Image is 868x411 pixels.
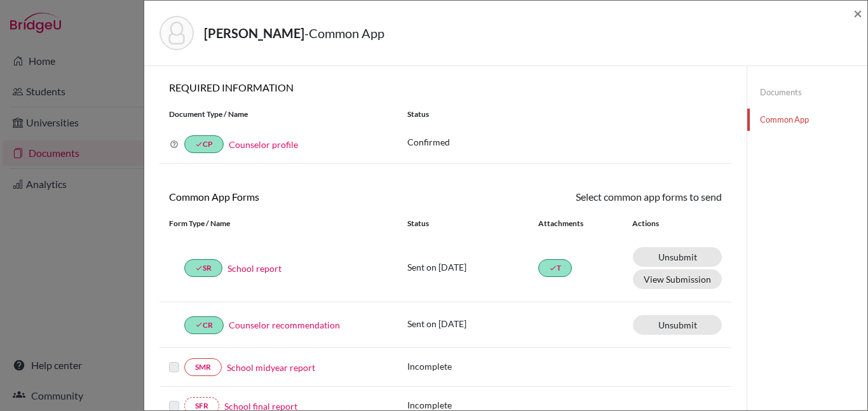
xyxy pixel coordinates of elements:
a: SMR [184,358,222,376]
div: Attachments [538,218,617,229]
button: View Submission [633,269,722,289]
div: Select common app forms to send [445,189,731,205]
p: Confirmed [407,135,722,149]
strong: [PERSON_NAME] [204,25,304,41]
div: Status [407,218,538,229]
h6: REQUIRED INFORMATION [159,81,731,93]
h6: Common App Forms [159,191,445,203]
a: Documents [747,81,867,104]
a: doneCR [184,316,224,334]
span: × [853,4,862,22]
a: Common App [747,109,867,131]
p: Sent on [DATE] [407,317,538,330]
a: Unsubmit [633,315,722,335]
p: Incomplete [407,360,538,373]
span: - Common App [304,25,384,41]
a: doneT [538,259,572,277]
a: School midyear report [227,361,315,374]
a: School report [227,262,281,275]
div: Form Type / Name [159,218,398,229]
div: Status [398,109,731,120]
a: doneCP [184,135,224,153]
a: Counselor profile [229,139,298,150]
div: Document Type / Name [159,109,398,120]
a: doneSR [184,259,222,277]
i: done [195,321,203,328]
i: done [549,264,557,272]
a: Counselor recommendation [229,318,340,332]
i: done [195,140,203,148]
p: Sent on [DATE] [407,260,538,274]
a: Unsubmit [633,247,722,267]
button: Close [853,6,862,21]
i: done [195,264,203,272]
div: Actions [617,218,696,229]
